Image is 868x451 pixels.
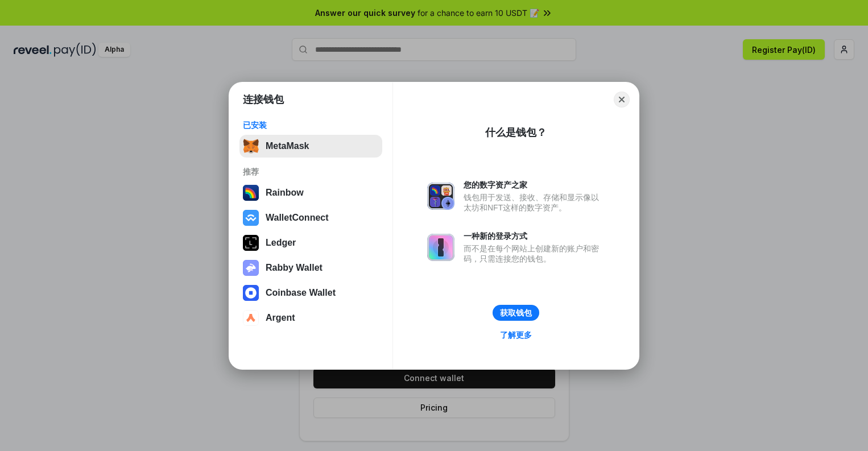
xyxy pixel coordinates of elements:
img: svg+xml,%3Csvg%20xmlns%3D%22http%3A%2F%2Fwww.w3.org%2F2000%2Fsvg%22%20fill%3D%22none%22%20viewBox... [427,234,454,261]
img: svg+xml,%3Csvg%20xmlns%3D%22http%3A%2F%2Fwww.w3.org%2F2000%2Fsvg%22%20width%3D%2228%22%20height%3... [243,235,259,251]
button: Argent [239,307,382,329]
h1: 连接钱包 [243,93,284,106]
img: svg+xml,%3Csvg%20width%3D%22120%22%20height%3D%22120%22%20viewBox%3D%220%200%20120%20120%22%20fil... [243,185,259,201]
div: Argent [266,313,295,323]
img: svg+xml,%3Csvg%20width%3D%2228%22%20height%3D%2228%22%20viewBox%3D%220%200%2028%2028%22%20fill%3D... [243,210,259,226]
div: Ledger [266,238,296,248]
button: Close [614,92,630,107]
img: svg+xml,%3Csvg%20fill%3D%22none%22%20height%3D%2233%22%20viewBox%3D%220%200%2035%2033%22%20width%... [243,138,259,154]
div: Rabby Wallet [266,263,323,273]
div: 获取钱包 [500,308,532,318]
div: 什么是钱包？ [485,126,547,139]
button: WalletConnect [239,206,382,229]
div: 而不是在每个网站上创建新的账户和密码，只需连接您的钱包。 [464,243,605,264]
button: Coinbase Wallet [239,282,382,304]
div: MetaMask [266,141,309,151]
div: 一种新的登录方式 [464,231,605,241]
a: 了解更多 [493,328,539,342]
div: Coinbase Wallet [266,288,336,298]
button: Rabby Wallet [239,256,382,279]
button: MetaMask [239,135,382,158]
div: 钱包用于发送、接收、存储和显示像以太坊和NFT这样的数字资产。 [464,192,605,213]
div: 已安装 [243,120,379,130]
button: 获取钱包 [493,305,539,321]
img: svg+xml,%3Csvg%20xmlns%3D%22http%3A%2F%2Fwww.w3.org%2F2000%2Fsvg%22%20fill%3D%22none%22%20viewBox... [243,260,259,276]
div: 了解更多 [500,330,532,340]
button: Ledger [239,231,382,254]
button: Rainbow [239,181,382,204]
div: Rainbow [266,188,304,198]
img: svg+xml,%3Csvg%20width%3D%2228%22%20height%3D%2228%22%20viewBox%3D%220%200%2028%2028%22%20fill%3D... [243,310,259,326]
img: svg+xml,%3Csvg%20xmlns%3D%22http%3A%2F%2Fwww.w3.org%2F2000%2Fsvg%22%20fill%3D%22none%22%20viewBox... [427,183,454,210]
div: 您的数字资产之家 [464,180,605,190]
div: WalletConnect [266,213,329,223]
div: 推荐 [243,167,379,177]
img: svg+xml,%3Csvg%20width%3D%2228%22%20height%3D%2228%22%20viewBox%3D%220%200%2028%2028%22%20fill%3D... [243,285,259,301]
